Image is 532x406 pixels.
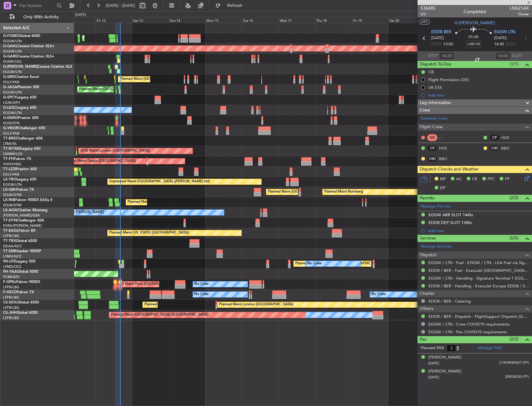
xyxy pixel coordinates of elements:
a: G-FOMOGlobal 6000 [3,34,40,38]
span: C74HWWNKT (PP) [499,360,529,366]
span: G-VNOR [3,126,18,130]
div: Fri 12 [96,17,132,23]
a: EGGW/LTN [3,39,22,43]
div: UK ETA [428,85,442,90]
span: ETOT [431,41,441,48]
span: T7-DYN [3,219,17,222]
div: Sun 14 [169,17,205,23]
button: Only With Activity [7,12,68,22]
a: T7-BREChallenger 604 [3,137,43,140]
a: G-VNORChallenger 650 [3,126,45,130]
a: DNMM/LOS [3,152,22,156]
div: Thu 18 [315,17,352,23]
div: [PERSON_NAME] [428,354,461,361]
span: 01:45 [469,34,478,40]
a: CS-DOUGlobal 6500 [3,301,39,304]
div: AOG Maint Paris ([GEOGRAPHIC_DATA]) [116,280,181,289]
div: Thu 11 [59,17,96,23]
span: G-ENRG [3,116,18,120]
a: LTBA/ISL [3,141,17,146]
span: G-LEGC [3,106,16,110]
span: CR [472,176,477,182]
span: (2/2) [510,336,519,342]
span: T7-EMI [3,249,15,253]
a: EGLF/FAB [3,80,19,84]
button: Refresh [212,1,250,11]
a: EGGW / LTN - Handling - Signature Terminal 1 EGGW / LTN [428,276,529,281]
span: Only With Activity [16,15,66,19]
span: LX-AOA [3,208,17,212]
span: G-[PERSON_NAME] [455,20,495,26]
a: FCBB/BZV [3,275,20,279]
div: Sat 20 [388,17,425,23]
div: No Crew [371,290,386,299]
a: EVRA/[PERSON_NAME] [3,223,42,228]
a: HVD [501,135,515,140]
a: HVD [439,145,453,151]
span: LNX21AX [510,5,529,11]
div: OBI [489,145,500,152]
a: T7-EMIHawker 900XP [3,249,41,253]
div: Planned Maint Nurnberg [324,187,363,197]
span: G-[PERSON_NAME] [3,65,38,69]
a: CS-JHHGlobal 6000 [3,311,38,315]
span: (2/2) [510,194,519,201]
a: EGGW/LTN [3,49,22,54]
a: G-GARECessna Citation XLS+ [3,55,54,58]
a: Manage Permits [421,203,451,210]
span: Dispatch To-Dos [420,61,451,68]
span: [DATE] - [DATE] [106,3,135,8]
span: Dispatch Checks and Weather [420,166,479,173]
a: G-SPCYLegacy 650 [3,96,36,99]
a: T7-FFIFalcon 7X [3,157,31,161]
span: [DATE] [428,361,439,366]
label: Planned PAX [421,345,444,351]
span: G-GAAL [3,44,17,48]
a: LX-INBFalcon 900EX EASy II [3,198,52,202]
div: Planned Maint [GEOGRAPHIC_DATA] ([GEOGRAPHIC_DATA]) [128,198,226,207]
span: LX-TRO [3,178,16,181]
span: ALDT [512,53,522,59]
span: EDDB BER [431,29,451,35]
div: Planned Maint [GEOGRAPHIC_DATA] ([GEOGRAPHIC_DATA]) [79,85,177,94]
div: Planned Maint [GEOGRAPHIC_DATA] ([GEOGRAPHIC_DATA]) [120,75,218,84]
span: T7-BRE [3,137,16,140]
div: No Crew [307,259,322,268]
span: Owner [510,11,529,17]
div: Planned Maint [US_STATE] ([GEOGRAPHIC_DATA]) [109,228,189,238]
div: AOG Maint London ([GEOGRAPHIC_DATA]) [80,146,150,156]
button: UTC [419,19,430,25]
span: EGGW LTN [494,29,515,35]
span: AC [456,176,462,182]
a: BBO [501,145,515,151]
span: T7-FFI [3,157,14,161]
a: LFPB/LBG [3,305,19,310]
span: LX-GBH [3,188,17,192]
a: T7-EAGLFalcon 8X [3,229,35,233]
a: LGAV/ATH [3,100,20,105]
a: T7-DYNChallenger 604 [3,219,44,222]
a: LX-TROLegacy 650 [3,178,36,181]
div: Sat 13 [132,17,169,23]
a: VHHH/HKG [3,162,21,167]
div: No Crew [194,290,209,299]
a: LFPB/LBG [3,285,19,290]
span: DP [440,185,446,191]
a: LFPB/LBG [3,316,19,320]
a: 9H-YAAGlobal 5000 [3,270,38,274]
a: EGLF/FAB [3,131,19,136]
span: ATOT [427,53,438,59]
span: T7-N1960 [3,147,21,151]
div: Tue 16 [242,17,278,23]
a: BBO [439,156,453,162]
a: LX-GBHFalcon 7X [3,188,34,192]
span: Pax [420,336,427,343]
span: Crew [420,107,430,114]
a: [PERSON_NAME]/QSA [3,213,40,218]
a: LFMN/NCE [3,254,21,259]
span: FFC [488,176,495,182]
a: G-JAGAPhenom 300 [3,85,39,89]
span: G-FOMO [3,34,19,38]
div: Flight Permission (DE) [428,77,469,82]
a: T7-N1960Legacy 650 [3,147,40,151]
